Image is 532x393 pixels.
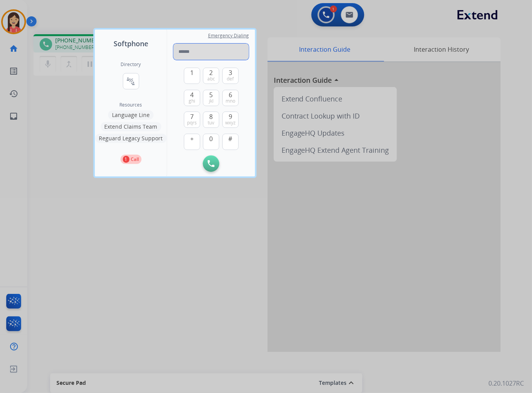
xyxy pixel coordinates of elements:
[190,112,194,121] span: 7
[123,156,129,163] p: 1
[189,98,195,104] span: ghi
[203,134,219,150] button: 0
[210,90,213,100] span: 5
[208,33,249,39] span: Emergency Dialing
[225,120,236,126] span: wxyz
[222,112,239,128] button: 9wxyz
[190,90,194,100] span: 4
[120,102,142,108] span: Resources
[207,76,215,82] span: abc
[187,120,197,126] span: pqrs
[210,112,213,121] span: 8
[222,134,239,150] button: #
[227,76,234,82] span: def
[208,160,215,167] img: call-button
[184,68,200,84] button: 1
[210,134,213,143] span: 0
[190,68,194,77] span: 1
[184,134,200,150] button: +
[222,90,239,106] button: 6mno
[101,122,161,131] button: Extend Claims Team
[95,134,167,143] button: Reguard Legacy Support
[190,134,194,143] span: +
[184,90,200,106] button: 4ghi
[226,98,235,104] span: mno
[131,156,139,163] p: Call
[126,77,136,86] mat-icon: connect_without_contact
[229,68,232,77] span: 3
[121,155,142,164] button: 1Call
[209,98,213,104] span: jkl
[229,134,233,143] span: #
[229,90,232,100] span: 6
[210,68,213,77] span: 2
[203,90,219,106] button: 5jkl
[229,112,232,121] span: 9
[108,110,154,120] button: Language Line
[184,112,200,128] button: 7pqrs
[208,120,215,126] span: tuv
[121,61,141,68] h2: Directory
[222,68,239,84] button: 3def
[203,68,219,84] button: 2abc
[114,38,148,49] span: Softphone
[489,379,524,388] p: 0.20.1027RC
[203,112,219,128] button: 8tuv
